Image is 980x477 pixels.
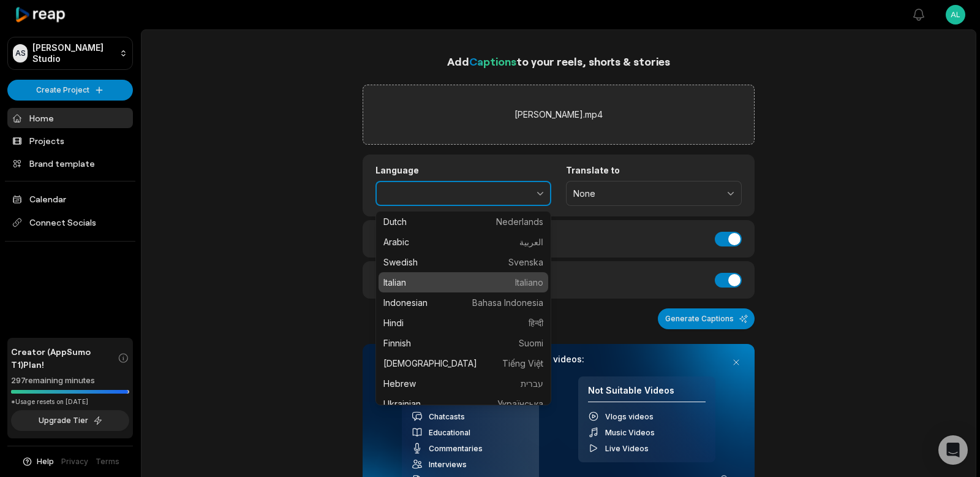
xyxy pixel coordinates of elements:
[7,189,133,209] a: Calendar
[363,53,755,70] h1: Add to your reels, shorts & stories
[588,385,706,403] h4: Not Suitable Videos
[383,377,543,390] p: Hebrew
[383,215,543,228] p: Dutch
[938,435,968,465] div: Open Intercom Messenger
[521,377,543,390] span: עברית
[61,456,88,467] a: Privacy
[496,215,543,228] span: Nederlands
[7,153,133,174] a: Brand template
[605,428,655,437] span: Music Videos
[472,296,543,309] span: Bahasa Indonesia
[519,337,543,349] span: Suomi
[383,316,543,329] p: Hindi
[497,397,543,410] span: Українська
[7,212,133,234] span: Connect Socials
[383,357,543,370] p: [DEMOGRAPHIC_DATA]
[515,276,543,289] span: Italiano
[375,165,551,176] label: Language
[429,428,470,437] span: Educational
[402,354,715,365] h3: Our AI performs best with TALKING videos:
[13,44,28,63] div: AS
[573,188,717,199] span: None
[508,256,543,269] span: Svenska
[96,456,119,467] a: Terms
[529,316,543,329] span: हिन्दी
[519,235,543,248] span: العربية
[383,256,543,269] p: Swedish
[429,412,465,421] span: Chatcasts
[605,444,649,453] span: Live Videos
[21,456,54,467] button: Help
[566,165,742,176] label: Translate to
[469,55,516,68] span: Captions
[7,108,133,128] a: Home
[429,460,467,469] span: Interviews
[11,375,129,387] div: 297 remaining minutes
[514,107,603,122] label: [PERSON_NAME].mp4
[383,235,543,248] p: Arabic
[7,80,133,101] button: Create Project
[502,357,543,370] span: Tiếng Việt
[383,296,543,309] p: Indonesian
[605,412,654,421] span: Vlogs videos
[11,410,129,431] button: Upgrade Tier
[37,456,54,467] span: Help
[383,397,543,410] p: Ukrainian
[429,444,483,453] span: Commentaries
[383,337,543,349] p: Finnish
[383,276,543,289] p: Italian
[566,181,742,207] button: None
[658,308,755,329] button: Generate Captions
[11,345,118,371] span: Creator (AppSumo T1) Plan!
[7,131,133,151] a: Projects
[11,397,129,406] div: *Usage resets on [DATE]
[32,42,115,64] p: [PERSON_NAME] Studio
